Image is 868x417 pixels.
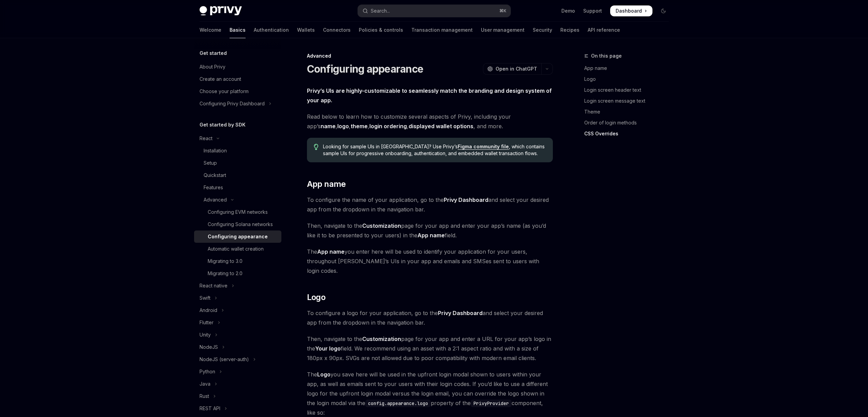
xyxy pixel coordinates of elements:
a: Order of login methods [584,117,674,128]
a: Installation [194,145,281,157]
a: App name [584,63,674,74]
a: Support [583,8,602,14]
div: Migrating to 3.0 [208,257,242,265]
a: Dashboard [610,5,652,16]
div: Unity [200,331,211,339]
span: Then, navigate to the page for your app and enter your app’s name (as you’d like it to be present... [307,221,553,240]
span: Dashboard [616,8,642,14]
a: Create an account [194,73,281,85]
button: Toggle Swift section [194,292,281,304]
h5: Get started [200,49,227,57]
div: Java [200,380,210,388]
a: Quickstart [194,169,281,181]
button: Toggle Unity section [194,329,281,341]
a: Login screen header text [584,85,674,95]
span: Looking for sample UIs in [GEOGRAPHIC_DATA]? Use Privy’s , which contains sample UIs for progress... [323,143,546,157]
div: Features [204,183,223,192]
strong: App name [417,232,445,239]
div: Android [200,306,217,314]
span: Open in ChatGPT [496,65,537,72]
strong: App name [317,248,344,255]
h1: Configuring appearance [307,63,424,75]
div: About Privy [200,63,225,71]
div: Python [200,368,215,376]
div: Rust [200,392,209,400]
div: Migrating to 2.0 [208,269,242,278]
a: Security [533,22,552,38]
a: CSS Overrides [584,128,674,139]
div: NodeJS (server-auth) [200,355,249,363]
strong: Privy’s UIs are highly-customizable to seamlessly match the branding and design system of your app. [307,87,552,104]
a: Authentication [254,22,289,38]
a: About Privy [194,61,281,73]
div: React [200,134,212,143]
a: API reference [588,22,620,38]
a: Configuring appearance [194,230,281,243]
button: Toggle Rust section [194,390,281,402]
a: login ordering [369,123,407,130]
span: On this page [591,52,622,60]
div: Configuring appearance [208,233,268,241]
a: Automatic wallet creation [194,243,281,255]
strong: Your logo [315,345,341,352]
button: Toggle NodeJS (server-auth) section [194,353,281,366]
div: REST API [200,404,220,413]
div: Configuring EVM networks [208,208,268,216]
span: The you enter here will be used to identify your application for your users, throughout [PERSON_N... [307,247,553,275]
a: Connectors [323,22,351,38]
button: Toggle REST API section [194,402,281,415]
strong: Customization [362,222,401,229]
div: React native [200,282,227,290]
a: Figma community file [458,144,509,150]
strong: Customization [362,336,401,342]
div: Configuring Privy Dashboard [200,100,265,108]
button: Toggle Advanced section [194,194,281,206]
strong: Privy Dashboard [438,310,483,316]
svg: Tip [314,144,319,150]
a: Configuring Solana networks [194,218,281,230]
a: User management [481,22,525,38]
a: theme [351,123,368,130]
a: Login screen message text [584,95,674,106]
button: Toggle NodeJS section [194,341,281,353]
a: Choose your platform [194,85,281,98]
a: Demo [561,8,575,14]
span: Logo [307,292,326,303]
a: logo [337,123,349,130]
button: Toggle Configuring Privy Dashboard section [194,98,281,110]
div: Configuring Solana networks [208,220,273,228]
button: Toggle Python section [194,366,281,378]
span: To configure a logo for your application, go to the and select your desired app from the dropdown... [307,308,553,327]
button: Toggle Java section [194,378,281,390]
button: Toggle dark mode [658,5,669,16]
a: Features [194,181,281,194]
a: Policies & controls [359,22,403,38]
span: Read below to learn how to customize several aspects of Privy, including your app’s , , , , , and... [307,112,553,131]
a: Basics [230,22,246,38]
a: Theme [584,106,674,117]
span: ⌘ K [499,8,506,14]
button: Toggle React native section [194,280,281,292]
a: Migrating to 3.0 [194,255,281,267]
a: Recipes [560,22,579,38]
div: Create an account [200,75,241,83]
img: dark logo [200,6,242,16]
strong: Logo [317,371,330,378]
div: Swift [200,294,210,302]
span: Then, navigate to the page for your app and enter a URL for your app’s logo in the field. We reco... [307,334,553,363]
div: Quickstart [204,171,226,179]
a: displayed wallet options [409,123,473,130]
a: Welcome [200,22,221,38]
button: Toggle React section [194,132,281,145]
button: Open in ChatGPT [483,63,541,75]
span: To configure the name of your application, go to the and select your desired app from the dropdow... [307,195,553,214]
div: Choose your platform [200,87,249,95]
div: NodeJS [200,343,218,351]
button: Toggle Flutter section [194,316,281,329]
span: App name [307,179,346,190]
a: Migrating to 2.0 [194,267,281,280]
a: Transaction management [411,22,473,38]
div: Installation [204,147,227,155]
div: Setup [204,159,217,167]
div: Search... [371,7,390,15]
